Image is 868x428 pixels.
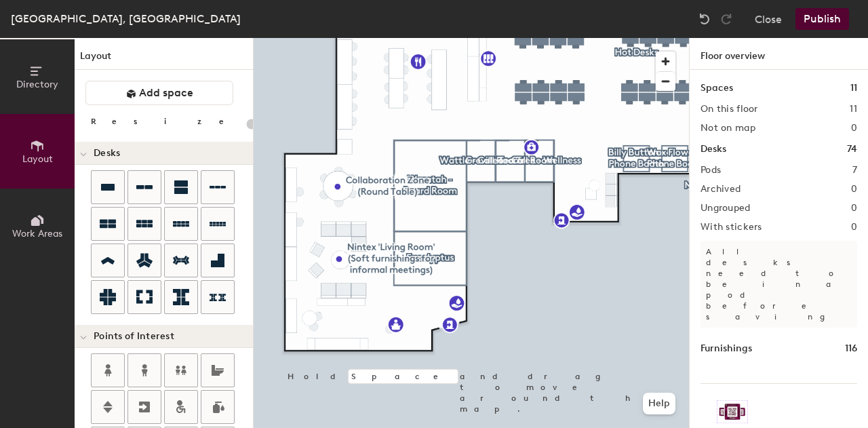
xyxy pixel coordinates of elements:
[91,116,241,127] div: Resize
[795,8,849,30] button: Publish
[94,331,174,342] span: Points of Interest
[701,142,726,157] h1: Desks
[12,228,62,239] span: Work Areas
[852,165,857,176] h2: 7
[850,81,857,96] h1: 11
[701,203,751,214] h2: Ungrouped
[717,400,748,423] img: Sticker logo
[85,81,233,105] button: Add space
[11,10,241,27] div: [GEOGRAPHIC_DATA], [GEOGRAPHIC_DATA]
[701,341,752,356] h1: Furnishings
[845,341,857,356] h1: 116
[701,222,762,233] h2: With stickers
[701,165,721,176] h2: Pods
[643,393,675,414] button: Help
[701,241,857,328] p: All desks need to be in a pod before saving
[16,79,58,90] span: Directory
[701,104,758,115] h2: On this floor
[94,148,120,159] span: Desks
[22,153,53,165] span: Layout
[701,81,733,96] h1: Spaces
[851,123,857,134] h2: 0
[851,222,857,233] h2: 0
[847,142,857,157] h1: 74
[701,184,741,195] h2: Archived
[850,104,857,115] h2: 11
[139,86,193,100] span: Add space
[851,184,857,195] h2: 0
[698,12,711,26] img: Undo
[701,123,755,134] h2: Not on map
[690,38,868,70] h1: Floor overview
[719,12,733,26] img: Redo
[75,49,253,70] h1: Layout
[851,203,857,214] h2: 0
[755,8,782,30] button: Close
